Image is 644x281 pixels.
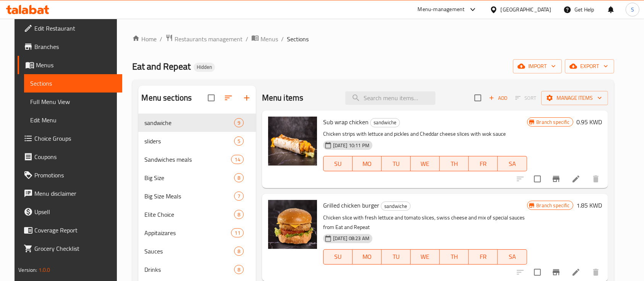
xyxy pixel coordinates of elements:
[330,142,372,149] span: [DATE] 10:11 PM
[501,251,524,262] span: SA
[261,34,278,44] span: Menus
[246,34,248,44] li: /
[175,34,243,44] span: Restaurants management
[165,34,243,44] a: Restaurants management
[138,224,256,242] div: Appitaizares11
[144,173,234,182] span: Big Size
[144,228,231,237] div: Appitaizares
[234,265,244,274] div: items
[251,34,278,44] a: Menus
[24,111,122,129] a: Edit Menu
[34,226,116,235] span: Coverage Report
[18,184,122,203] a: Menu disclaimer
[18,265,37,275] span: Version:
[327,158,350,169] span: SU
[144,118,234,127] div: sandwiche
[565,59,614,73] button: export
[534,202,573,209] span: Branch specific
[235,174,243,182] span: 8
[576,200,602,211] h6: 1.85 KWD
[18,166,122,184] a: Promotions
[144,247,234,256] span: Sauces
[356,158,379,169] span: MO
[501,5,551,14] div: [GEOGRAPHIC_DATA]
[18,148,122,166] a: Coupons
[24,74,122,93] a: Sections
[411,249,440,265] button: WE
[234,173,244,182] div: items
[385,251,408,262] span: TU
[138,260,256,279] div: Drinks8
[330,235,372,242] span: [DATE] 08:23 AM
[631,5,634,14] span: S
[144,210,234,219] span: Elite Choice
[138,132,256,150] div: sliders5
[268,117,317,166] img: Sub wrap chicken
[36,60,116,70] span: Menus
[34,152,116,161] span: Coupons
[356,251,379,262] span: MO
[34,24,116,33] span: Edit Restaurant
[587,170,605,188] button: delete
[235,138,243,145] span: 5
[411,156,440,171] button: WE
[39,265,50,275] span: 1.0.0
[235,211,243,218] span: 8
[138,150,256,169] div: Sandwiches meals14
[34,134,116,143] span: Choice Groups
[541,91,608,105] button: Manage items
[323,116,369,128] span: Sub wrap chicken
[262,92,304,104] h2: Menu items
[443,158,466,169] span: TH
[443,251,466,262] span: TH
[469,249,498,265] button: FR
[418,5,465,14] div: Menu-management
[571,268,581,277] a: Edit menu item
[235,248,243,255] span: 8
[281,34,284,44] li: /
[469,156,498,171] button: FR
[327,251,350,262] span: SU
[138,242,256,260] div: Sauces8
[323,249,353,265] button: SU
[18,129,122,148] a: Choice Groups
[144,265,234,274] span: Drinks
[144,192,234,201] span: Big Size Meals
[144,155,231,164] span: Sandwiches meals
[287,34,309,44] span: Sections
[203,90,219,106] span: Select all sections
[144,136,234,146] span: sliders
[323,129,527,139] p: Chicken strips with lettuce and pickles and Cheddar cheese slices with wok sauce
[194,63,215,72] div: Hidden
[486,92,510,104] button: Add
[381,201,411,211] div: sandwiche
[231,228,243,237] div: items
[18,239,122,258] a: Grocery Checklist
[519,62,556,71] span: import
[30,115,116,125] span: Edit Menu
[30,79,116,88] span: Sections
[231,155,243,164] div: items
[268,200,317,249] img: Grilled chicken burger
[510,92,541,104] span: Select section first
[132,34,614,44] nav: breadcrumb
[382,156,411,171] button: TU
[138,169,256,187] div: Big Size8
[18,221,122,239] a: Coverage Report
[571,174,581,184] a: Edit menu item
[234,118,244,127] div: items
[323,213,527,232] p: Chicken slice with fresh lettuce and tomato slices, swiss cheese and mix of special sauces from E...
[18,203,122,221] a: Upsell
[486,92,510,104] span: Add item
[440,156,469,171] button: TH
[18,37,122,56] a: Branches
[235,193,243,200] span: 7
[34,189,116,198] span: Menu disclaimer
[138,187,256,205] div: Big Size Meals7
[234,136,244,146] div: items
[234,210,244,219] div: items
